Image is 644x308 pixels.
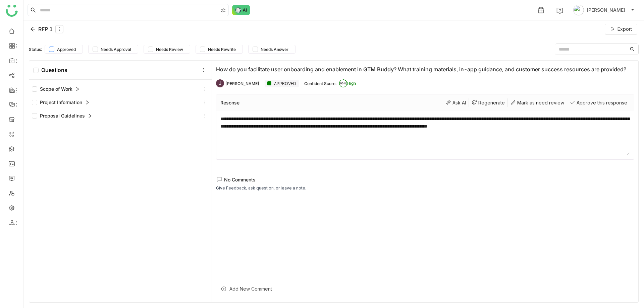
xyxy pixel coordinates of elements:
span: Needs Approval [98,47,134,52]
div: High [339,79,356,87]
div: Add New Comment [216,281,634,297]
div: Project Information [29,96,212,109]
div: Regenerate [469,98,508,107]
div: Mark as need review [508,98,567,107]
span: 90% [339,82,347,85]
span: Needs Rewrite [205,47,238,52]
div: Scope of Work [32,85,80,93]
img: help.svg [556,7,563,14]
div: Ask AI [443,98,469,107]
div: APPROVED [265,80,299,87]
div: How do you facilitate user onboarding and enablement in GTM Buddy? What training materials, in-ap... [216,66,634,73]
span: [PERSON_NAME] [587,6,625,14]
span: J [219,79,221,87]
button: Export [605,24,637,34]
div: Project Information [32,99,90,106]
div: Proposal Guidelines [29,109,212,123]
img: logo [6,5,18,17]
span: Export [618,25,632,33]
img: avatar [573,5,584,15]
div: [PERSON_NAME] [225,81,259,86]
img: search-type.svg [220,8,226,13]
button: [PERSON_NAME] [572,5,636,15]
span: Needs Answer [258,47,291,52]
img: ask-buddy-normal.svg [232,5,250,15]
span: Needs Review [153,47,186,52]
div: Questions [33,67,67,73]
span: No Comments [224,177,256,182]
div: Confident Score: [304,81,336,86]
div: Resonse [220,100,239,105]
div: RFP 1 [30,25,63,33]
div: Scope of Work [29,82,212,96]
div: Give Feedback, ask question, or leave a note. [216,185,306,191]
span: Approved [54,47,78,52]
div: Proposal Guidelines [32,112,92,120]
div: Status: [29,47,42,52]
div: Approve this response [567,98,630,107]
img: lms-comment.svg [216,176,223,183]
